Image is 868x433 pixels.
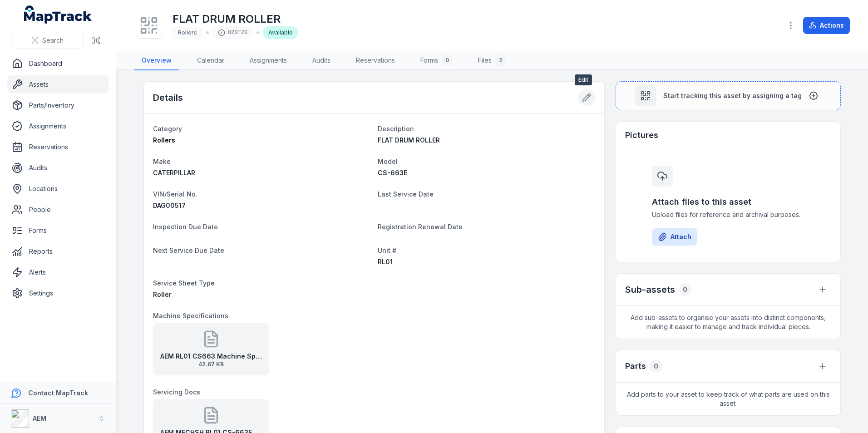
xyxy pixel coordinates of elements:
[663,91,802,100] span: Start tracking this asset by assigning a tag
[28,389,88,397] strong: Contact MapTrack
[42,36,64,45] span: Search
[442,55,453,66] div: 0
[153,202,186,209] span: DAG00517
[153,246,224,254] span: Next Service Due Date
[160,352,262,361] strong: AEM RL01 CS663 Machine Specifications
[803,17,850,34] button: Actions
[378,125,414,133] span: Description
[160,361,262,368] span: 42.67 KB
[153,190,197,198] span: VIN/Serial No.
[7,284,108,302] a: Settings
[153,290,172,298] span: Roller
[242,51,294,70] a: Assignments
[378,169,407,177] span: CS-663E
[7,117,108,135] a: Assignments
[616,383,840,415] span: Add parts to your asset to keep track of what parts are used on this asset.
[153,169,195,177] span: CATERPILLAR
[33,414,46,422] strong: AEM
[378,157,398,165] span: Model
[134,51,179,70] a: Overview
[153,223,218,231] span: Inspection Due Date
[153,312,228,320] span: Machine Specifications
[24,5,92,24] a: MapTrack
[625,129,658,142] h3: Pictures
[652,196,804,208] h3: Attach files to this asset
[7,75,108,93] a: Assets
[652,228,697,246] button: Attach
[7,138,108,156] a: Reservations
[305,51,338,70] a: Audits
[212,26,253,39] div: 820f20
[625,283,675,296] h2: Sub-assets
[495,55,506,66] div: 2
[11,32,84,49] button: Search
[7,54,108,73] a: Dashboard
[7,221,108,240] a: Forms
[679,283,691,296] div: 0
[471,51,513,70] a: Files2
[263,26,298,39] div: Available
[378,136,440,144] span: FLAT DRUM ROLLER
[7,263,108,281] a: Alerts
[652,210,804,219] span: Upload files for reference and archival purposes.
[378,246,396,254] span: Unit #
[153,279,215,287] span: Service Sheet Type
[153,125,182,133] span: Category
[575,74,592,85] span: Edit
[7,242,108,261] a: Reports
[349,51,402,70] a: Reservations
[153,157,171,165] span: Make
[7,180,108,198] a: Locations
[616,81,841,110] button: Start tracking this asset by assigning a tag
[616,306,840,339] span: Add sub-assets to organise your assets into distinct components, making it easier to manage and t...
[7,96,108,114] a: Parts/Inventory
[378,190,434,198] span: Last Service Date
[625,360,646,373] h3: Parts
[178,29,197,36] span: Rollers
[378,223,463,231] span: Registration Renewal Date
[190,51,232,70] a: Calendar
[7,201,108,219] a: People
[650,360,662,373] div: 0
[153,388,200,396] span: Servicing Docs
[413,51,460,70] a: Forms0
[153,136,175,144] span: Rollers
[173,12,298,26] h1: FLAT DRUM ROLLER
[153,91,183,104] h2: Details
[7,159,108,177] a: Audits
[378,258,393,266] span: RL01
